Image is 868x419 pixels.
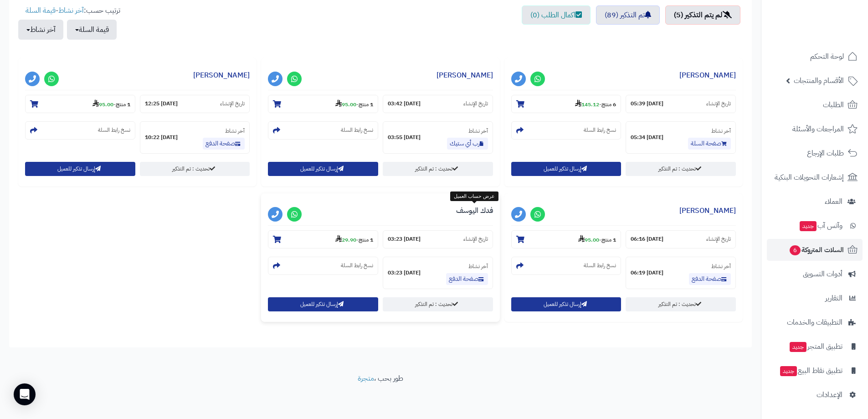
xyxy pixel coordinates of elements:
span: الأقسام والمنتجات [794,74,844,87]
span: الإعدادات [817,388,842,401]
div: عرض حساب العميل [450,191,498,202]
section: 1 منتج-29.90 [268,230,378,248]
a: طلبات الإرجاع [767,142,863,164]
strong: [DATE] 05:34 [631,134,663,141]
small: آخر نشاط [225,127,245,135]
small: نسخ رابط السلة [341,126,373,134]
a: لوحة التحكم [767,46,863,67]
a: تم التذكير (89) [596,5,660,25]
strong: 1 منتج [116,100,130,109]
small: نسخ رابط السلة [341,262,373,269]
span: التطبيقات والخدمات [787,316,842,329]
button: إرسال تذكير للعميل [25,162,135,176]
small: - [335,99,373,109]
strong: 95.00 [335,100,356,109]
span: جديد [780,366,797,376]
strong: [DATE] 03:23 [388,269,421,277]
span: المراجعات والأسئلة [792,123,844,135]
strong: [DATE] 10:22 [145,134,178,141]
a: صفحة الدفع [446,273,488,285]
a: وآتس آبجديد [767,215,863,237]
span: تطبيق المتجر [789,340,842,353]
span: جديد [790,342,806,352]
strong: 145.12 [575,100,599,109]
small: - [578,235,616,244]
a: صفحة السلة [688,138,731,150]
span: تطبيق نقاط البيع [779,364,842,377]
a: الإعدادات [767,384,863,406]
small: تاريخ الإنشاء [463,100,488,108]
a: تحديث : تم التذكير [626,162,736,176]
span: أدوات التسويق [803,268,842,280]
a: السلات المتروكة6 [767,239,863,261]
strong: 1 منتج [359,100,373,109]
strong: [DATE] 12:25 [145,100,178,108]
strong: 1 منتج [359,236,373,244]
strong: 29.90 [335,236,356,244]
a: العملاء [767,191,863,212]
a: التطبيقات والخدمات [767,311,863,333]
strong: [DATE] 03:55 [388,134,421,141]
button: قيمة السلة [67,20,117,40]
span: السلات المتروكة [789,243,844,256]
section: 1 منتج-95.00 [268,95,378,113]
img: logo-2.png [806,23,859,42]
span: طلبات الإرجاع [807,147,844,160]
strong: [DATE] 06:19 [631,269,663,277]
section: 6 منتج-145.12 [511,95,621,113]
span: وآتس آب [799,219,842,232]
a: رب أي ستيك [447,138,488,150]
small: - [575,99,616,109]
small: آخر نشاط [468,262,488,270]
button: إرسال تذكير للعميل [268,297,378,311]
small: آخر نشاط [711,262,731,270]
a: متجرة [358,373,374,384]
a: تطبيق المتجرجديد [767,336,863,357]
strong: 1 منتج [601,236,616,244]
a: فدك اليوسف [456,205,493,216]
strong: [DATE] 05:39 [631,100,663,108]
section: نسخ رابط السلة [25,121,135,140]
small: تاريخ الإنشاء [220,100,245,108]
button: آخر نشاط [18,20,63,40]
a: آخر نشاط [58,5,84,16]
strong: [DATE] 03:42 [388,100,421,108]
a: لم يتم التذكير (5) [665,5,740,25]
button: إرسال تذكير للعميل [511,297,621,311]
strong: [DATE] 03:23 [388,235,421,243]
section: 1 منتج-95.00 [25,95,135,113]
span: التقارير [825,292,842,305]
a: المراجعات والأسئلة [767,118,863,140]
small: نسخ رابط السلة [98,126,130,134]
a: التقارير [767,287,863,309]
a: اكمال الطلب (0) [522,5,591,25]
span: لوحة التحكم [810,50,844,63]
small: تاريخ الإنشاء [706,235,731,243]
small: آخر نشاط [468,127,488,135]
span: جديد [800,221,817,231]
section: نسخ رابط السلة [511,257,621,275]
span: العملاء [825,195,842,208]
ul: ترتيب حسب: - [18,5,120,40]
strong: 95.00 [92,100,113,109]
a: تحديث : تم التذكير [383,162,493,176]
span: إشعارات التحويلات البنكية [775,171,844,184]
small: نسخ رابط السلة [584,262,616,269]
strong: 6 منتج [601,100,616,109]
a: أدوات التسويق [767,263,863,285]
a: صفحة الدفع [203,138,245,150]
a: تحديث : تم التذكير [383,297,493,311]
a: [PERSON_NAME] [679,70,736,81]
a: تحديث : تم التذكير [140,162,250,176]
span: 6 [790,245,801,255]
small: - [92,99,130,109]
a: قيمة السلة [26,5,56,16]
a: الطلبات [767,94,863,116]
section: نسخ رابط السلة [268,121,378,140]
div: Open Intercom Messenger [14,383,36,405]
span: الطلبات [823,98,844,111]
a: [PERSON_NAME] [193,70,250,81]
small: نسخ رابط السلة [584,126,616,134]
a: صفحة الدفع [689,273,731,285]
section: نسخ رابط السلة [268,257,378,275]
